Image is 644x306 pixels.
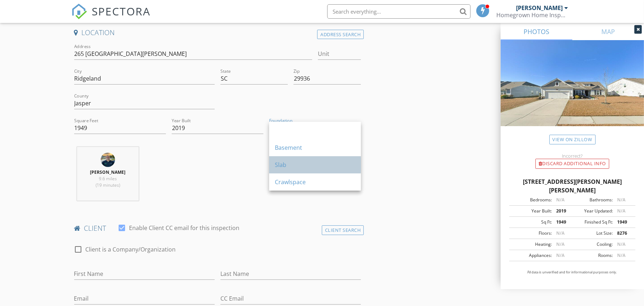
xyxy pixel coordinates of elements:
div: Discard Additional info [535,159,609,169]
span: N/A [556,252,564,258]
p: All data is unverified and for informational purposes only. [509,270,635,275]
div: Client Search [322,225,364,235]
h4: Location [74,28,361,37]
div: Year Updated: [572,208,613,214]
div: Finished Sq Ft: [572,219,613,225]
div: Year Built: [511,208,552,214]
span: N/A [617,197,625,203]
div: Slab [275,161,355,169]
div: Basement [275,143,355,152]
div: Address Search [317,30,364,39]
img: The Best Home Inspection Software - Spectora [71,4,87,19]
div: [STREET_ADDRESS][PERSON_NAME][PERSON_NAME] [509,177,635,195]
span: N/A [617,252,625,258]
span: N/A [617,241,625,247]
div: Incorrect? [501,153,644,159]
a: View on Zillow [549,135,596,144]
div: Appliances: [511,252,552,259]
h4: client [74,224,361,233]
div: Bathrooms: [572,197,613,203]
div: [PERSON_NAME] [516,4,563,11]
strong: [PERSON_NAME] [90,169,125,175]
div: Bedrooms: [511,197,552,203]
img: streetview [501,40,644,143]
div: 1949 [552,219,572,225]
label: Enable Client CC email for this inspection [129,224,240,231]
label: Client is a Company/Organization [86,246,176,253]
div: 1949 [613,219,633,225]
div: Heating: [511,241,552,248]
span: 9.6 miles [99,176,117,182]
a: PHOTOS [501,23,572,40]
span: (19 minutes) [96,182,120,188]
div: Cooling: [572,241,613,248]
span: N/A [556,230,564,236]
div: Lot Size: [572,230,613,236]
div: Rooms: [572,252,613,259]
div: 8276 [613,230,633,236]
div: Sq Ft: [511,219,552,225]
span: SPECTORA [92,4,151,19]
span: N/A [617,208,625,214]
div: 2019 [552,208,572,214]
span: N/A [556,197,564,203]
a: MAP [572,23,644,40]
img: me.jpg [101,153,115,167]
a: SPECTORA [71,10,151,25]
div: Homegrown Home Inspection [497,11,568,19]
div: Crawlspace [275,178,355,186]
span: N/A [556,241,564,247]
input: Search everything... [327,4,471,19]
div: Floors: [511,230,552,236]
